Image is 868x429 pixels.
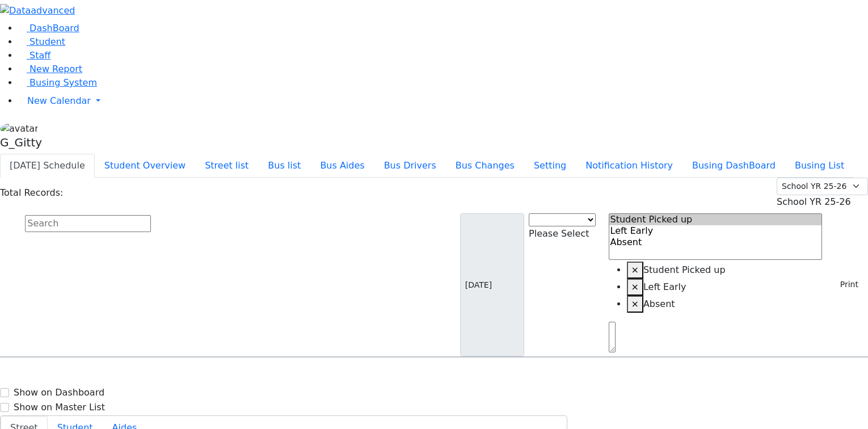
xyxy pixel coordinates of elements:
[682,154,785,178] button: Busing DashBoard
[627,296,823,313] li: Absent
[529,228,589,239] span: Please Select
[14,386,104,399] label: Show on Dashboard
[643,264,726,275] span: Student Picked up
[609,237,822,248] option: Absent
[18,90,868,112] a: New Calendar
[18,36,65,47] a: Student
[627,279,643,296] button: Remove item
[643,281,686,292] span: Left Early
[524,154,576,178] button: Setting
[609,214,822,225] option: Student Picked up
[777,196,851,207] span: School YR 25-26
[627,262,823,279] li: Student Picked up
[18,77,97,88] a: Busing System
[777,178,868,195] select: Default select example
[631,264,639,275] span: ×
[27,95,91,106] span: New Calendar
[30,36,65,47] span: Student
[627,296,643,313] button: Remove item
[627,279,823,296] li: Left Early
[30,50,50,61] span: Staff
[446,154,524,178] button: Bus Changes
[627,262,643,279] button: Remove item
[18,64,82,74] a: New Report
[30,23,79,33] span: DashBoard
[785,154,854,178] button: Busing List
[643,298,675,309] span: Absent
[631,281,639,292] span: ×
[14,401,105,414] label: Show on Master List
[609,225,822,237] option: Left Early
[18,50,50,61] a: Staff
[18,23,79,33] a: DashBoard
[30,77,97,88] span: Busing System
[576,154,682,178] button: Notification History
[827,276,863,293] button: Print
[374,154,446,178] button: Bus Drivers
[95,154,195,178] button: Student Overview
[609,322,616,352] textarea: Search
[30,64,82,74] span: New Report
[310,154,374,178] button: Bus Aides
[631,298,639,309] span: ×
[25,215,151,232] input: Search
[195,154,258,178] button: Street list
[258,154,310,178] button: Bus list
